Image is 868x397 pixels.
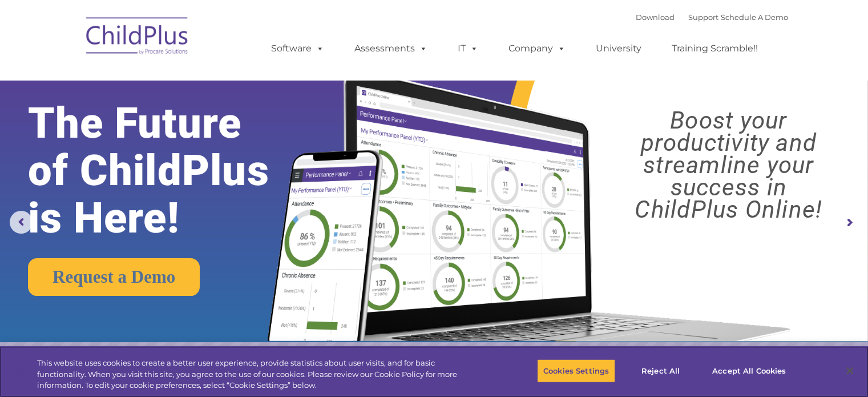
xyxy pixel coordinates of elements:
[625,359,696,383] button: Reject All
[28,258,200,296] a: Request a Demo
[28,99,305,242] rs-layer: The Future of ChildPlus is Here!
[721,13,788,22] a: Schedule A Demo
[837,358,862,383] button: Close
[706,359,792,383] button: Accept All Cookies
[636,13,788,22] font: |
[343,37,439,60] a: Assessments
[636,13,675,22] a: Download
[260,37,336,60] a: Software
[446,37,490,60] a: IT
[660,37,769,60] a: Training Scramble!!
[37,358,478,391] div: This website uses cookies to create a better user experience, provide statistics about user visit...
[80,9,195,66] img: ChildPlus by Procare Solutions
[600,109,857,220] rs-layer: Boost your productivity and streamline your success in ChildPlus Online!
[584,37,653,60] a: University
[159,75,193,84] span: Last name
[497,37,577,60] a: Company
[537,359,615,383] button: Cookies Settings
[688,13,718,22] a: Support
[159,122,207,131] span: Phone number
